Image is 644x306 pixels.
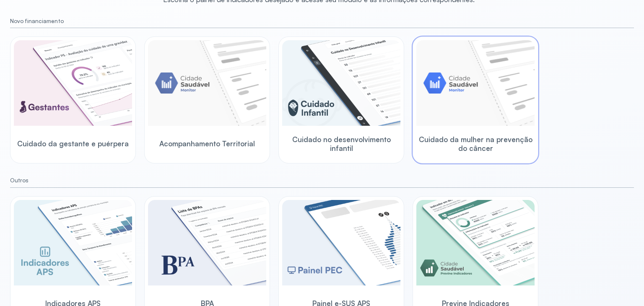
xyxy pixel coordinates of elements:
[282,200,400,285] img: pec-panel.png
[10,177,634,184] small: Outros
[416,200,535,285] img: previne-brasil.png
[282,40,400,126] img: child-development.png
[416,135,535,153] span: Cuidado da mulher na prevenção do câncer
[17,139,129,148] span: Cuidado da gestante e puérpera
[148,200,266,285] img: bpa.png
[416,40,535,126] img: placeholder-module-ilustration.png
[10,18,634,25] small: Novo financiamento
[282,135,400,153] span: Cuidado no desenvolvimento infantil
[14,200,132,285] img: aps-indicators.png
[159,139,255,148] span: Acompanhamento Territorial
[14,40,132,126] img: pregnants.png
[148,40,266,126] img: placeholder-module-ilustration.png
